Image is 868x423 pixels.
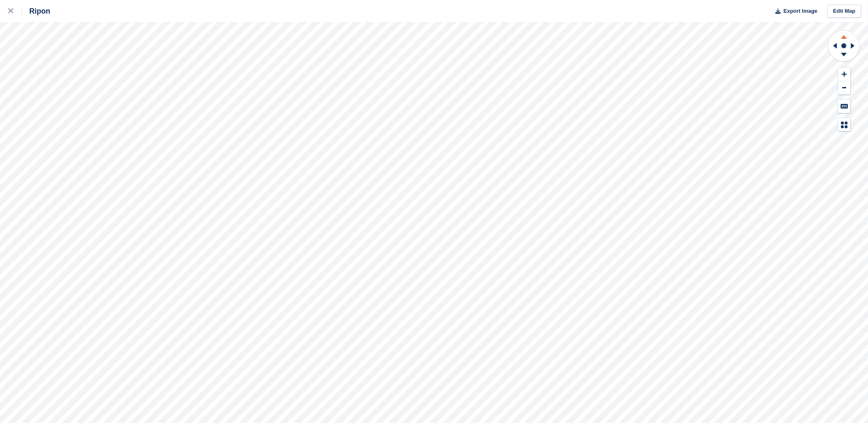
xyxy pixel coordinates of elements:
[828,5,861,18] a: Edit Map
[771,5,818,18] button: Export Image
[838,99,851,113] button: Keyboard Shortcuts
[838,68,851,81] button: Zoom In
[838,81,851,95] button: Zoom Out
[838,118,851,132] button: Map Legend
[784,7,817,15] span: Export Image
[22,6,50,16] div: Ripon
